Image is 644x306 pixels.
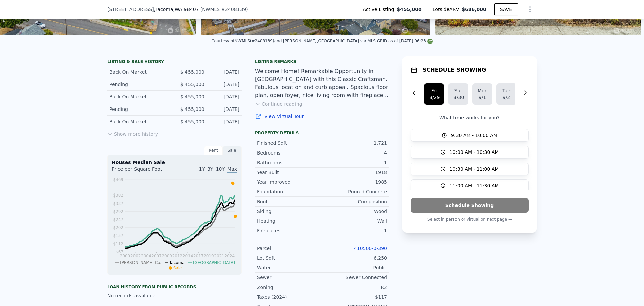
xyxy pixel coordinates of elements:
[257,188,322,195] div: Foundation
[223,146,241,155] div: Sale
[202,7,220,12] span: NWMLS
[113,217,123,222] tspan: $247
[502,87,511,94] div: Tue
[257,218,322,224] div: Heating
[411,179,529,192] button: 11:00 AM - 11:30 AM
[141,254,151,258] tspan: 2004
[322,284,387,291] div: R2
[113,209,123,214] tspan: $292
[109,69,169,75] div: Back On Market
[162,254,172,258] tspan: 2009
[496,83,517,105] button: Tue9/2
[257,149,322,156] div: Bedrooms
[411,163,529,175] button: 10:30 AM - 11:00 AM
[427,39,433,44] img: NWMLS Logo
[180,106,204,112] span: $ 455,000
[257,264,322,271] div: Water
[109,106,169,113] div: Pending
[411,146,529,159] button: 10:00 AM - 10:30 AM
[322,264,387,271] div: Public
[112,159,237,166] div: Houses Median Sale
[113,242,123,246] tspan: $112
[448,83,468,105] button: Sat8/30
[113,233,123,238] tspan: $157
[173,7,199,12] span: , WA 98407
[113,225,123,230] tspan: $202
[462,7,486,12] span: $686,000
[322,227,387,234] div: 1
[257,208,322,215] div: Siding
[113,193,123,198] tspan: $382
[116,250,123,254] tspan: $67
[429,87,439,94] div: Fri
[322,188,387,195] div: Poured Concrete
[322,140,387,146] div: 1,721
[472,83,492,105] button: Mon9/1
[204,146,223,155] div: Rent
[257,294,322,300] div: Taxes (2024)
[180,94,204,99] span: $ 455,000
[107,284,241,290] div: Loan history from public records
[322,274,387,281] div: Sewer Connected
[423,66,486,74] h1: SCHEDULE SHOWING
[183,254,193,258] tspan: 2014
[257,140,322,146] div: Finished Sqft
[107,128,158,137] button: Show more history
[433,6,462,13] span: Lotside ARV
[450,166,499,172] span: 10:30 AM - 11:00 AM
[257,179,322,185] div: Year Improved
[453,94,463,101] div: 8/30
[450,182,499,189] span: 11:00 AM - 11:30 AM
[221,7,246,12] span: # 2408139
[210,118,239,125] div: [DATE]
[214,254,224,258] tspan: 2021
[322,149,387,156] div: 4
[210,93,239,100] div: [DATE]
[257,274,322,281] div: Sewer
[227,166,237,173] span: Max
[204,254,214,258] tspan: 2019
[322,255,387,261] div: 6,250
[225,254,235,258] tspan: 2024
[257,227,322,234] div: Fireplaces
[502,94,511,101] div: 9/2
[322,159,387,166] div: 1
[169,260,185,265] span: Tacoma
[451,132,497,139] span: 9:30 AM - 10:00 AM
[429,94,439,101] div: 8/29
[255,101,302,107] button: Continue reading
[257,284,322,291] div: Zoning
[397,6,422,13] span: $455,000
[151,254,162,258] tspan: 2007
[322,208,387,215] div: Wood
[107,292,241,299] div: No records available.
[322,179,387,185] div: 1985
[494,3,518,15] button: SAVE
[172,254,183,258] tspan: 2012
[107,6,154,13] span: [STREET_ADDRESS]
[130,254,141,258] tspan: 2002
[120,260,161,265] span: [PERSON_NAME] Co.
[154,6,199,13] span: , Tacoma
[257,198,322,205] div: Roof
[322,169,387,176] div: 1918
[173,266,182,270] span: Sale
[107,59,241,66] div: LISTING & SALE HISTORY
[109,81,169,88] div: Pending
[411,129,529,142] button: 9:30 AM - 10:00 AM
[180,82,204,87] span: $ 455,000
[210,69,239,75] div: [DATE]
[354,246,387,251] a: 410500-0-390
[210,81,239,88] div: [DATE]
[193,260,235,265] span: [GEOGRAPHIC_DATA]
[450,149,499,156] span: 10:00 AM - 10:30 AM
[180,119,204,124] span: $ 455,000
[199,166,205,172] span: 1Y
[257,245,322,252] div: Parcel
[216,166,225,172] span: 10Y
[200,6,248,13] div: ( )
[363,6,397,13] span: Active Listing
[478,94,487,101] div: 9/1
[120,254,130,258] tspan: 2000
[257,255,322,261] div: Lot Sqft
